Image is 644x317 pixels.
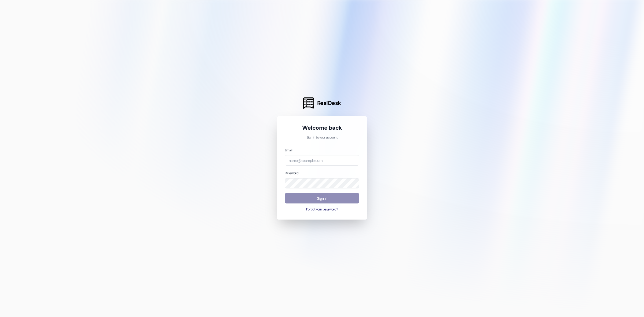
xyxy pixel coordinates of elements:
h1: Welcome back [285,124,359,132]
img: ResiDesk Logo [303,97,314,109]
p: Sign in to your account [285,135,359,140]
button: Forgot your password? [285,207,359,212]
span: ResiDesk [317,99,341,107]
button: Sign In [285,193,359,203]
label: Email [285,148,292,152]
label: Password [285,171,298,175]
input: name@example.com [285,155,359,166]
